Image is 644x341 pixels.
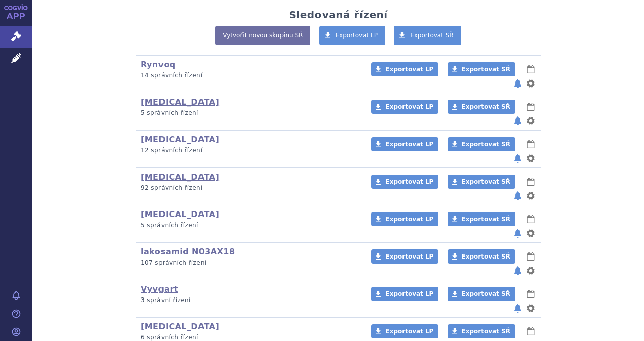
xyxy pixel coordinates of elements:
button: notifikace [513,115,523,127]
span: Exportovat LP [385,66,433,73]
a: [MEDICAL_DATA] [141,135,219,144]
button: nastavení [526,227,536,239]
span: Exportovat SŘ [462,290,510,297]
a: Exportovat SŘ [448,287,515,301]
p: 14 správních řízení [141,71,358,80]
span: Exportovat LP [385,290,433,297]
a: Vyvgart [141,284,178,294]
h2: Sledovaná řízení [289,9,387,21]
p: 3 správní řízení [141,296,358,305]
span: Exportovat LP [385,103,433,110]
a: Exportovat LP [371,62,438,76]
button: nastavení [526,265,536,277]
button: lhůty [526,63,536,75]
a: Exportovat SŘ [394,26,461,45]
p: 5 správních řízení [141,221,358,230]
p: 92 správních řízení [141,184,358,192]
a: Exportovat SŘ [448,62,515,76]
button: notifikace [513,152,523,164]
a: Exportovat SŘ [448,212,515,226]
span: Exportovat LP [385,253,433,260]
a: lakosamid N03AX18 [141,247,235,257]
a: Exportovat SŘ [448,137,515,151]
button: nastavení [526,115,536,127]
a: Exportovat SŘ [448,175,515,189]
a: [MEDICAL_DATA] [141,322,219,331]
button: lhůty [526,288,536,300]
a: Rynvoq [141,60,176,69]
button: lhůty [526,101,536,113]
p: 5 správních řízení [141,109,358,117]
button: lhůty [526,176,536,188]
button: nastavení [526,77,536,90]
span: Exportovat LP [336,32,378,39]
span: Exportovat LP [385,178,433,185]
a: Exportovat SŘ [448,100,515,114]
a: [MEDICAL_DATA] [141,172,219,182]
a: [MEDICAL_DATA] [141,97,219,107]
a: Exportovat SŘ [448,324,515,338]
a: Exportovat LP [371,287,438,301]
a: Exportovat LP [371,100,438,114]
button: lhůty [526,138,536,150]
span: Exportovat SŘ [462,141,510,148]
button: lhůty [526,325,536,337]
p: 12 správních řízení [141,146,358,155]
button: lhůty [526,213,536,225]
button: notifikace [513,265,523,277]
a: Exportovat LP [371,249,438,264]
p: 107 správních řízení [141,259,358,267]
span: Exportovat LP [385,141,433,148]
button: notifikace [513,227,523,239]
button: notifikace [513,302,523,314]
button: notifikace [513,190,523,202]
button: nastavení [526,302,536,314]
a: Vytvořit novou skupinu SŘ [215,26,310,45]
a: Exportovat LP [371,175,438,189]
span: Exportovat SŘ [462,103,510,110]
span: Exportovat LP [385,328,433,335]
a: Exportovat SŘ [448,249,515,264]
span: Exportovat SŘ [462,178,510,185]
span: Exportovat SŘ [462,66,510,73]
span: Exportovat SŘ [462,328,510,335]
a: [MEDICAL_DATA] [141,209,219,219]
a: Exportovat LP [371,324,438,338]
a: Exportovat LP [319,26,386,45]
span: Exportovat SŘ [462,216,510,223]
span: Exportovat SŘ [410,32,454,39]
span: Exportovat LP [385,216,433,223]
button: lhůty [526,250,536,263]
a: Exportovat LP [371,137,438,151]
button: nastavení [526,152,536,164]
button: notifikace [513,77,523,90]
button: nastavení [526,190,536,202]
a: Exportovat LP [371,212,438,226]
span: Exportovat SŘ [462,253,510,260]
